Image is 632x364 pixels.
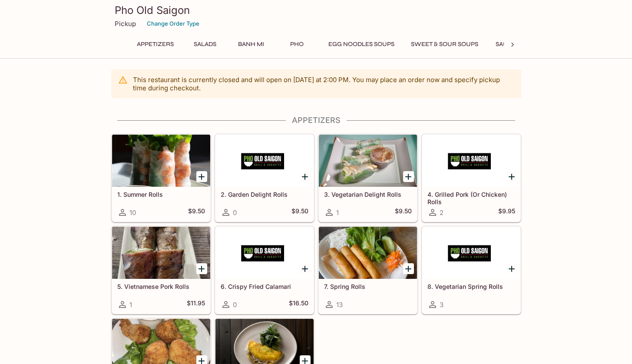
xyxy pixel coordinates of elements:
button: Sautéed [490,38,529,50]
h3: Pho Old Saigon [115,3,518,17]
div: 8. Vegetarian Spring Rolls [422,227,520,279]
h5: $9.50 [188,207,205,218]
span: 0 [233,301,237,309]
div: 3. Vegetarian Delight Rolls [319,135,417,187]
div: 7. Spring Rolls [319,227,417,279]
button: Appetizers [132,38,179,50]
button: Add 5. Vietnamese Pork Rolls [196,263,207,274]
button: Egg Noodles Soups [324,38,399,50]
button: Add 6. Crispy Fried Calamari [300,263,311,274]
h5: 5. Vietnamese Pork Rolls [117,283,205,290]
a: 5. Vietnamese Pork Rolls1$11.95 [112,226,211,314]
h5: $9.50 [291,207,308,218]
span: 3 [440,301,443,309]
p: Pickup [115,20,136,28]
a: 7. Spring Rolls13 [318,226,417,314]
h5: 8. Vegetarian Spring Rolls [427,283,515,290]
div: 2. Garden Delight Rolls [215,135,314,187]
button: Add 4. Grilled Pork (Or Chicken) Rolls [506,171,517,182]
h5: 2. Garden Delight Rolls [221,191,308,198]
a: 3. Vegetarian Delight Rolls1$9.50 [318,134,417,222]
button: Add 2. Garden Delight Rolls [300,171,311,182]
span: 2 [440,208,443,217]
button: Add 7. Spring Rolls [403,263,414,274]
span: 0 [233,208,237,217]
h5: 4. Grilled Pork (Or Chicken) Rolls [427,191,515,205]
h5: 3. Vegetarian Delight Rolls [324,191,412,198]
div: 4. Grilled Pork (Or Chicken) Rolls [422,135,520,187]
h5: 7. Spring Rolls [324,283,412,290]
button: Salads [185,38,225,50]
span: 1 [336,208,339,217]
span: 10 [129,208,136,217]
button: Add 3. Vegetarian Delight Rolls [403,171,414,182]
a: 6. Crispy Fried Calamari0$16.50 [215,226,314,314]
a: 2. Garden Delight Rolls0$9.50 [215,134,314,222]
div: 1. Summer Rolls [112,135,210,187]
h4: Appetizers [111,116,521,125]
p: This restaurant is currently closed and will open on [DATE] at 2:00 PM . You may place an order n... [133,76,514,92]
h5: $16.50 [289,299,308,310]
h5: $11.95 [187,299,205,310]
span: 13 [336,301,343,309]
a: 1. Summer Rolls10$9.50 [112,134,211,222]
div: 6. Crispy Fried Calamari [215,227,314,279]
h5: $9.50 [395,207,412,218]
a: 8. Vegetarian Spring Rolls3 [422,226,521,314]
h5: 1. Summer Rolls [117,191,205,198]
h5: 6. Crispy Fried Calamari [221,283,308,290]
button: Add 8. Vegetarian Spring Rolls [506,263,517,274]
button: Add 1. Summer Rolls [196,171,207,182]
div: 5. Vietnamese Pork Rolls [112,227,210,279]
span: 1 [129,301,132,309]
button: Banh Mi [232,38,271,50]
h5: $9.95 [498,207,515,218]
button: Pho [278,38,317,50]
button: Sweet & Sour Soups [406,38,483,50]
a: 4. Grilled Pork (Or Chicken) Rolls2$9.95 [422,134,521,222]
button: Change Order Type [143,17,203,30]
